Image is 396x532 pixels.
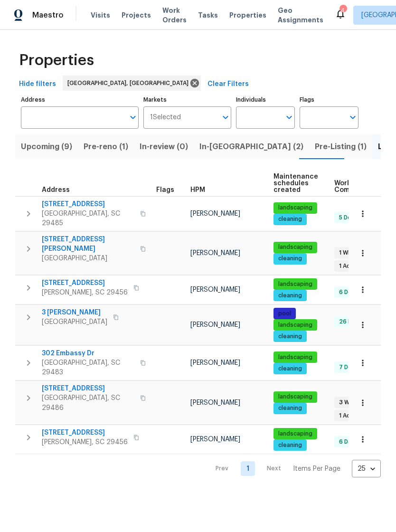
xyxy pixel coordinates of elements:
span: [GEOGRAPHIC_DATA], SC 29483 [42,358,134,377]
span: [PERSON_NAME] [190,399,240,406]
span: Projects [122,10,151,20]
span: 1 WIP [335,249,357,257]
span: 5 Done [335,214,362,222]
span: Work Order Completion [334,180,394,193]
span: Clear Filters [207,78,249,90]
span: [GEOGRAPHIC_DATA] [42,254,134,263]
p: Items Per Page [293,464,340,474]
span: 26 Done [335,318,367,326]
span: 3 WIP [335,399,358,407]
span: 1 Selected [150,114,181,122]
span: Address [42,187,70,193]
nav: Pagination Navigation [207,460,381,477]
button: Open [219,111,232,124]
span: landscaping [274,430,316,438]
span: [GEOGRAPHIC_DATA], SC 29485 [42,209,134,228]
span: 1 Accepted [335,262,375,270]
button: Open [126,111,140,124]
button: Hide filters [15,76,60,93]
label: Markets [143,97,232,103]
span: pool [274,310,295,318]
span: cleaning [274,332,306,341]
span: Pre-reno (1) [84,140,128,153]
span: [PERSON_NAME] [190,436,240,443]
span: 1 Accepted [335,412,375,420]
span: [PERSON_NAME] [190,360,240,366]
span: [STREET_ADDRESS] [42,428,128,437]
span: Properties [229,10,266,20]
span: landscaping [274,353,316,361]
span: landscaping [274,280,316,288]
span: [STREET_ADDRESS][PERSON_NAME] [42,235,134,254]
span: [GEOGRAPHIC_DATA], SC 29486 [42,393,134,412]
a: Goto page 1 [241,461,255,476]
span: landscaping [274,393,316,401]
span: cleaning [274,215,306,223]
span: cleaning [274,404,306,412]
label: Address [21,97,139,103]
span: Pre-Listing (1) [315,140,367,153]
span: landscaping [274,204,316,212]
span: [GEOGRAPHIC_DATA], [GEOGRAPHIC_DATA] [67,78,192,88]
span: Tasks [198,12,218,19]
button: Open [346,111,359,124]
span: [PERSON_NAME] [190,286,240,293]
span: Visits [91,10,110,20]
span: 6 Done [335,288,363,296]
span: [STREET_ADDRESS] [42,384,134,393]
span: Upcoming (9) [21,140,72,153]
span: [PERSON_NAME] [190,210,240,217]
span: Hide filters [19,78,56,90]
span: 6 Done [335,438,363,446]
span: cleaning [274,441,306,449]
span: Properties [19,56,94,65]
span: Flags [156,187,174,193]
button: Clear Filters [204,76,253,93]
span: [PERSON_NAME], SC 29456 [42,437,128,447]
label: Individuals [236,97,295,103]
span: HPM [190,187,205,193]
span: Maestro [32,10,64,20]
span: In-review (0) [140,140,188,153]
div: 25 [352,456,381,481]
span: In-[GEOGRAPHIC_DATA] (2) [199,140,303,153]
span: cleaning [274,365,306,373]
span: Maintenance schedules created [273,173,318,193]
span: cleaning [274,255,306,263]
label: Flags [300,97,358,103]
span: [STREET_ADDRESS] [42,278,128,288]
span: [STREET_ADDRESS] [42,199,134,209]
div: 4 [339,6,346,15]
span: landscaping [274,243,316,251]
span: 3 [PERSON_NAME] [42,308,107,317]
span: [PERSON_NAME] [190,250,240,256]
span: 302 Embassy Dr [42,349,134,358]
span: cleaning [274,292,306,300]
span: [PERSON_NAME] [190,322,240,328]
span: 7 Done [335,363,363,371]
span: Geo Assignments [278,6,323,25]
span: landscaping [274,321,316,329]
span: [GEOGRAPHIC_DATA] [42,317,107,327]
span: Work Orders [162,6,187,25]
button: Open [283,111,296,124]
span: [PERSON_NAME], SC 29456 [42,288,128,297]
div: [GEOGRAPHIC_DATA], [GEOGRAPHIC_DATA] [63,76,201,91]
